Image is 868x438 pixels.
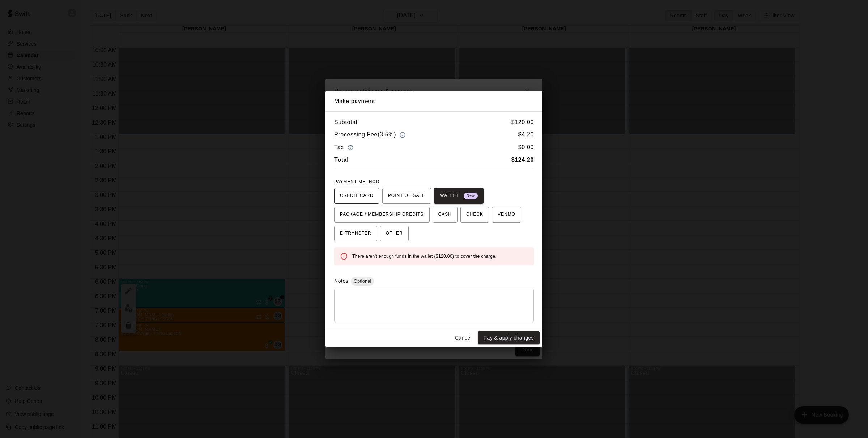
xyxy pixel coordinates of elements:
[340,209,424,220] span: PACKAGE / MEMBERSHIP CREDITS
[433,207,458,223] button: CASH
[452,331,475,345] button: Cancel
[351,278,374,284] span: Optional
[334,157,349,163] b: Total
[478,331,540,345] button: Pay & apply changes
[352,254,497,259] span: There aren't enough funds in the wallet ($120.00) to cover the charge.
[334,130,407,140] h6: Processing Fee ( 3.5% )
[382,188,431,204] button: POINT OF SALE
[498,209,515,220] span: VENMO
[340,228,371,239] span: E-TRANSFER
[325,91,542,112] h2: Make payment
[380,226,409,241] button: OTHER
[466,209,483,220] span: CHECK
[518,130,534,140] h6: $ 4.20
[460,207,489,223] button: CHECK
[440,190,478,202] span: WALLET
[518,143,534,152] h6: $ 0.00
[511,118,534,127] h6: $ 120.00
[511,157,534,163] b: $ 124.20
[388,190,425,202] span: POINT OF SALE
[340,190,374,202] span: CREDIT CARD
[386,228,403,239] span: OTHER
[434,188,484,204] button: WALLET New
[492,207,521,223] button: VENMO
[334,118,357,127] h6: Subtotal
[334,207,430,223] button: PACKAGE / MEMBERSHIP CREDITS
[334,226,377,241] button: E-TRANSFER
[334,278,348,284] label: Notes
[464,191,478,201] span: New
[334,179,379,184] span: PAYMENT METHOD
[334,188,379,204] button: CREDIT CARD
[438,209,452,220] span: CASH
[334,143,355,152] h6: Tax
